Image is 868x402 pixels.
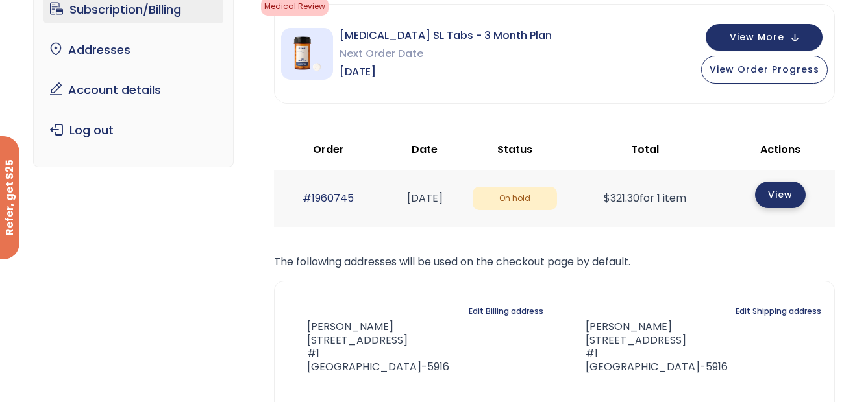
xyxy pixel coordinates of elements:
span: View Order Progress [710,63,819,76]
span: [DATE] [340,63,552,81]
span: Actions [760,142,800,157]
a: Account details [43,77,223,104]
span: View More [730,33,784,41]
button: View Order Progress [701,56,828,84]
p: The following addresses will be used on the checkout page by default. [274,253,835,271]
span: Order [313,142,344,157]
span: Total [631,142,659,157]
span: 321.30 [604,191,639,206]
img: Sermorelin SL Tabs - 3 Month Plan [281,28,333,80]
span: Status [497,142,532,157]
a: Edit Billing address [469,302,543,320]
a: #1960745 [303,191,354,206]
a: Edit Shipping address [736,302,821,320]
span: $ [604,191,610,206]
span: Date [412,142,438,157]
button: View More [706,24,823,51]
a: View [755,182,806,208]
address: [PERSON_NAME] [STREET_ADDRESS] #1 [GEOGRAPHIC_DATA]-5916 [565,320,728,374]
a: Addresses [43,36,223,64]
span: On hold [473,187,557,211]
span: Next Order Date [340,45,552,63]
time: [DATE] [407,191,443,206]
td: for 1 item [564,170,726,226]
a: Log out [43,117,223,144]
address: [PERSON_NAME] [STREET_ADDRESS] #1 [GEOGRAPHIC_DATA]-5916 [288,320,449,374]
